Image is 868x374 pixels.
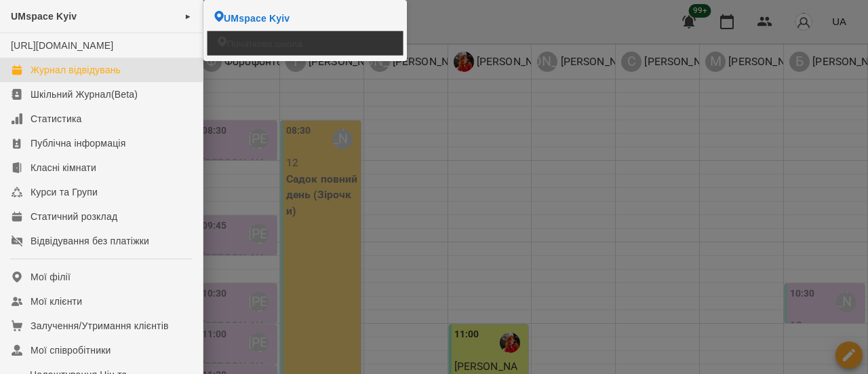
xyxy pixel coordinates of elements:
[31,270,71,284] div: Мої філії
[31,185,98,199] div: Курси та Групи
[31,88,138,101] div: Шкільний Журнал(Beta)
[31,343,111,357] div: Мої співробітники
[224,12,290,25] span: UMspace Kyiv
[226,37,302,50] span: Початкова школа
[31,295,82,308] div: Мої клієнти
[31,319,169,333] div: Залучення/Утримання клієнтів
[31,63,121,77] div: Журнал відвідувань
[31,112,82,126] div: Статистика
[31,136,125,150] div: Публічна інформація
[11,11,77,22] span: UMspace Kyiv
[31,210,117,223] div: Статичний розклад
[31,161,96,174] div: Класні кімнати
[184,11,192,22] span: ►
[11,40,113,51] a: [URL][DOMAIN_NAME]
[31,234,149,248] div: Відвідування без платіжки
